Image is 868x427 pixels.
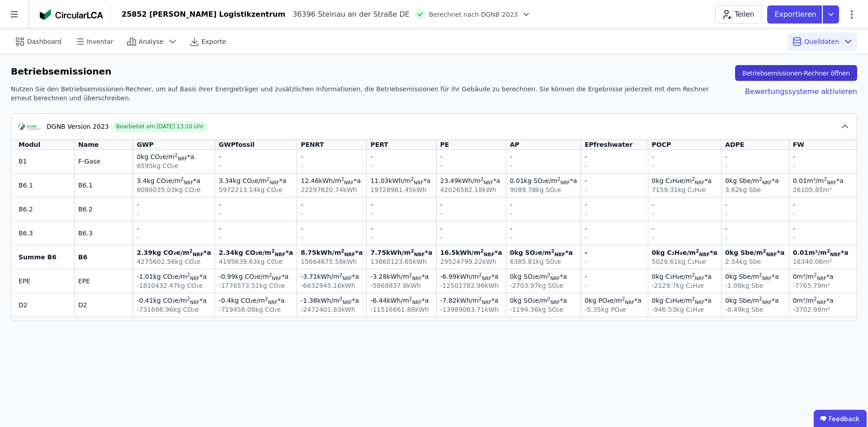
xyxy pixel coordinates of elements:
span: kg CO₂e /m *a [231,297,284,304]
div: - [652,209,718,218]
sub: NRF [827,180,836,185]
span: kg CO₂e /m *a [152,249,211,256]
div: - [440,224,502,233]
div: -5.35 kg PO₄e [585,305,644,314]
div: 19728961.45 kWh [370,185,432,194]
div: - [585,248,644,257]
sub: NRF [342,276,352,281]
div: 0 [793,272,849,281]
sup: 2 [189,248,193,253]
div: -7765.79 m³ [793,281,849,290]
div: - [585,272,644,281]
div: EPE [78,277,129,286]
div: -0.41 [137,296,211,305]
div: GWP [137,140,153,149]
div: -731666.96 kg CO₂e [137,305,211,314]
sup: 2 [763,248,766,253]
sup: 2 [267,176,270,182]
div: 13860123.65 kWh [370,257,432,266]
div: -7.82 [440,296,502,305]
div: - [370,161,432,170]
div: - [440,200,502,209]
div: EPE [19,277,71,286]
span: kWh /m *a [387,297,429,304]
div: - [510,161,577,170]
div: - [725,233,785,242]
div: 0 [137,152,211,161]
sub: NRF [699,252,710,257]
sub: NRF [484,252,495,257]
div: 6086035.03 kg CO₂e [137,185,211,194]
div: -719456.08 kg CO₂e [219,305,293,314]
sup: 2 [547,272,551,277]
span: kWh /m *a [457,273,499,280]
div: - [725,161,785,170]
sup: 2 [340,296,343,301]
div: -6.44 [370,296,432,305]
sup: 2 [269,272,272,277]
sub: NRF [342,300,352,305]
div: - [510,224,577,233]
div: - [137,233,211,242]
sup: 2 [692,176,695,182]
sup: 2 [557,176,561,182]
sub: NRF [695,180,704,185]
sub: NRF [762,276,772,281]
span: Berechnet nach DGNB 2023 [429,10,518,19]
div: 16.5 [440,248,502,257]
div: 0 [510,296,577,305]
span: kg C₂H₄e /m *a [656,273,711,280]
span: Inventar [87,37,113,46]
sub: NRF [414,252,425,257]
div: - [585,224,644,233]
sup: 2 [814,272,817,277]
sup: 2 [759,176,762,182]
span: kWh /m *a [317,297,359,304]
div: 5972213.14 kg CO₂e [219,185,293,194]
span: kg PO₄e /m *a [589,297,642,304]
div: - [652,233,718,242]
sup: 2 [409,296,412,301]
div: 3.4 [137,176,211,185]
div: - [585,233,644,242]
span: kg Sbe /m *a [729,177,779,184]
sup: 2 [410,248,414,253]
span: kg CO₂e /m *a [235,273,288,280]
div: 6385.81 kg SO₂e [510,257,577,266]
div: 2.34 [219,248,293,257]
div: - [652,224,718,233]
div: Summe B6 [19,253,71,262]
div: 0 [725,248,785,257]
div: -6632945.16 kWh [301,281,363,290]
div: PERT [370,140,388,149]
div: Nutzen Sie den Betriebsemissionen-Rechner, um auf Basis ihrer Energieträger und zusätzlichen Info... [11,84,731,103]
sub: NRF [762,180,772,185]
div: - [652,161,718,170]
div: -1776573.51 kg CO₂e [219,281,293,290]
div: -0.4 [219,296,293,305]
div: B6.1 [19,181,71,190]
div: 0 [652,296,718,305]
div: - [585,185,644,194]
div: - [301,200,363,209]
div: - [137,209,211,218]
div: 0.01 [510,176,577,185]
div: 26105.85 m³ [793,185,849,194]
sub: NRF [190,300,199,305]
div: 36396 Steinau an der Straße DE [285,9,410,20]
div: - [219,209,293,218]
div: 4195639.63 kg CO₂e [219,257,293,266]
p: Exportieren [774,9,818,20]
div: D2 [78,300,129,310]
sup: 2 [696,248,699,253]
div: -3.71 [301,272,363,281]
div: 4275602.56 kg CO₂e [137,257,211,266]
div: - [585,200,644,209]
div: 0 [510,272,577,281]
sup: 2 [692,296,695,301]
span: kWh /m *a [456,249,502,256]
div: - [585,281,644,290]
div: 0 [652,176,718,185]
span: kg C₂H₄e /m *a [656,297,711,304]
div: POCP [652,140,671,149]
